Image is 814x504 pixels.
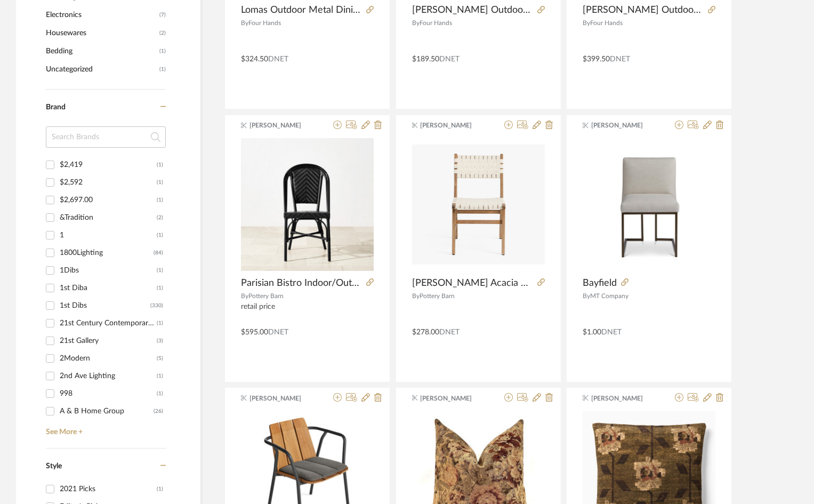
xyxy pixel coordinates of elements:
[43,420,166,437] a: See More +
[159,43,166,60] span: (1)
[157,191,163,209] div: (1)
[157,209,163,226] div: (2)
[248,20,281,26] span: Four Hands
[46,103,66,111] span: Brand
[154,244,163,261] div: (84)
[60,385,157,402] div: 998
[46,6,157,24] span: Electronics
[591,121,658,130] span: [PERSON_NAME]
[420,394,487,403] span: [PERSON_NAME]
[241,293,248,299] span: By
[60,191,157,209] div: $2,697.00
[583,138,715,271] img: Bayfield
[268,329,288,336] span: DNET
[157,227,163,244] div: (1)
[420,293,455,299] span: Pottery Barn
[159,25,166,42] span: (2)
[610,55,630,63] span: DNET
[46,42,157,60] span: Bedding
[159,61,166,78] span: (1)
[412,138,545,271] div: 0
[601,329,622,336] span: DNET
[157,350,163,367] div: (5)
[60,350,157,367] div: 2Modern
[60,315,157,332] div: 21st Century Contemporary Minimal White Velvet Bench With Black Lacquered Base
[412,55,439,63] span: $189.50
[157,174,163,191] div: (1)
[157,481,163,498] div: (1)
[241,329,268,336] span: $595.00
[60,279,157,297] div: 1st Diba
[268,55,288,63] span: DNET
[583,329,601,336] span: $1.00
[420,121,487,130] span: [PERSON_NAME]
[583,55,610,63] span: $399.50
[583,277,617,289] span: Bayfield
[241,20,248,26] span: By
[583,4,704,16] span: [PERSON_NAME] Outdoor Woven Dining Chair
[439,329,460,336] span: DNET
[157,367,163,385] div: (1)
[249,121,317,130] span: [PERSON_NAME]
[412,329,439,336] span: $278.00
[412,20,420,26] span: By
[60,174,157,191] div: $2,592
[439,55,460,63] span: DNET
[249,394,317,403] span: [PERSON_NAME]
[241,138,374,271] img: Parisian Bistro Indoor/Outdoor Dining Side Chair
[157,315,163,332] div: (1)
[241,277,362,289] span: Parisian Bistro Indoor/Outdoor Dining Side Chair
[590,293,628,299] span: MT Company
[46,462,62,470] span: Style
[60,156,157,173] div: $2,419
[46,24,157,42] span: Housewares
[412,4,533,16] span: [PERSON_NAME] Outdoor Dining Chair
[241,55,268,63] span: $324.50
[412,293,420,299] span: By
[583,293,590,299] span: By
[157,279,163,297] div: (1)
[154,403,163,420] div: (26)
[157,332,163,349] div: (3)
[60,227,157,244] div: 1
[60,262,157,279] div: 1Dibs
[241,4,362,16] span: Lomas Outdoor Metal Dining Chair
[157,156,163,173] div: (1)
[591,394,658,403] span: [PERSON_NAME]
[157,262,163,279] div: (1)
[60,297,150,314] div: 1st Dibs
[157,385,163,402] div: (1)
[46,126,166,148] input: Search Brands
[248,293,284,299] span: Pottery Barn
[241,302,374,321] div: retail price
[46,60,157,78] span: Uncategorized
[159,6,166,23] span: (7)
[60,209,157,226] div: &Tradition
[60,481,157,498] div: 2021 Picks
[60,244,154,261] div: 1800Lighting
[60,332,157,349] div: 21st Gallery
[150,297,163,314] div: (330)
[583,138,715,271] div: 0
[60,403,154,420] div: A & B Home Group
[590,20,623,26] span: Four Hands
[60,367,157,385] div: 2nd Ave Lighting
[412,277,533,289] span: [PERSON_NAME] Acacia Woven Outdoor Dining Chair
[420,20,452,26] span: Four Hands
[583,20,590,26] span: By
[412,145,545,264] img: Abbott Acacia Woven Outdoor Dining Chair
